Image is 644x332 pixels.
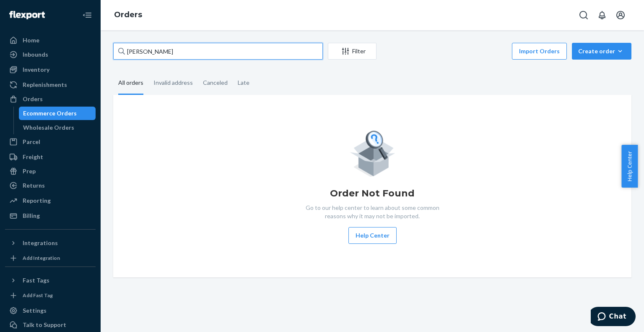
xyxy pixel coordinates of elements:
div: Parcel [23,138,40,146]
div: Talk to Support [23,321,66,329]
button: Filter [328,43,377,60]
div: Prep [23,167,36,175]
p: Go to our help center to learn about some common reasons why it may not be imported. [299,204,446,220]
div: Integrations [23,239,58,247]
div: Inventory [23,65,49,74]
a: Wholesale Orders [19,121,96,134]
div: Invalid address [153,72,193,94]
div: Late [238,72,249,94]
a: Home [5,34,96,47]
div: Wholesale Orders [23,123,74,132]
a: Add Fast Tag [5,290,96,301]
a: Replenishments [5,78,96,91]
div: Settings [23,306,47,315]
button: Open notifications [594,7,610,24]
input: Search orders [113,43,323,60]
button: Close Navigation [79,7,96,24]
div: Home [23,36,39,44]
div: Add Fast Tag [23,292,53,299]
button: Talk to Support [5,318,96,332]
div: Ecommerce Orders [23,109,77,118]
iframe: Opens a widget where you can chat to one of our agents [591,307,636,328]
a: Returns [5,179,96,192]
div: Billing [23,212,40,220]
a: Freight [5,150,96,164]
div: Canceled [203,72,228,94]
img: Empty list [350,128,395,177]
div: Replenishments [23,81,67,89]
button: Integrations [5,236,96,250]
button: Open account menu [612,7,629,24]
div: All orders [118,72,143,95]
div: Create order [578,47,625,55]
h1: Order Not Found [330,187,415,200]
a: Billing [5,209,96,222]
div: Reporting [23,196,51,205]
ol: breadcrumbs [107,3,149,27]
div: Orders [23,95,43,103]
button: Help Center [348,227,397,244]
img: Flexport logo [9,11,45,19]
a: Settings [5,304,96,317]
button: Fast Tags [5,274,96,287]
button: Help Center [621,145,638,188]
div: Fast Tags [23,276,49,285]
button: Import Orders [512,43,567,60]
div: Filter [328,47,376,55]
div: Add Integration [23,254,60,261]
a: Inventory [5,63,96,76]
a: Add Integration [5,253,96,263]
a: Reporting [5,194,96,207]
div: Freight [23,153,43,161]
div: Returns [23,181,45,190]
button: Open Search Box [575,7,592,24]
a: Prep [5,165,96,178]
div: Inbounds [23,50,48,59]
button: Create order [572,43,631,60]
a: Inbounds [5,48,96,61]
a: Orders [114,10,142,19]
a: Orders [5,92,96,106]
a: Parcel [5,135,96,149]
a: Ecommerce Orders [19,107,96,120]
